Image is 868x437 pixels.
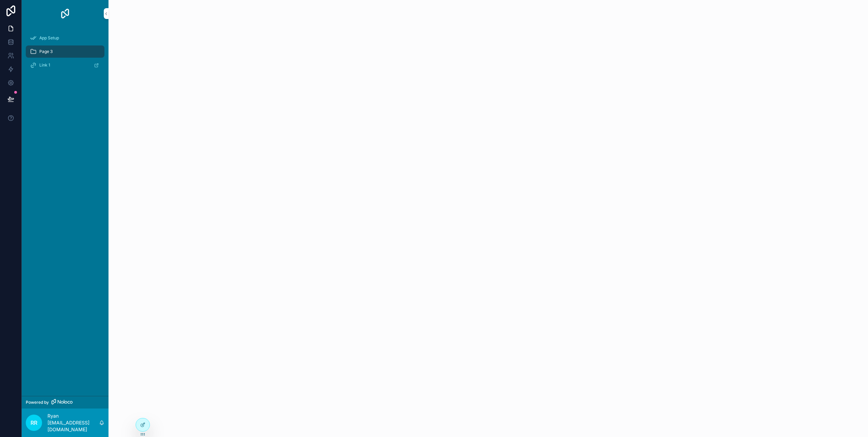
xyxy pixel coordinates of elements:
[22,27,108,80] div: scrollable content
[39,35,59,41] span: App Setup
[47,413,99,433] p: Ryan [EMAIL_ADDRESS][DOMAIN_NAME]
[31,419,37,427] span: Rr
[26,400,49,405] span: Powered by
[26,59,104,71] a: Link 1
[39,49,53,54] span: Page 3
[26,32,104,44] a: App Setup
[26,45,104,58] a: Page 3
[60,8,71,19] img: App logo
[22,396,108,408] a: Powered by
[39,62,50,68] span: Link 1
